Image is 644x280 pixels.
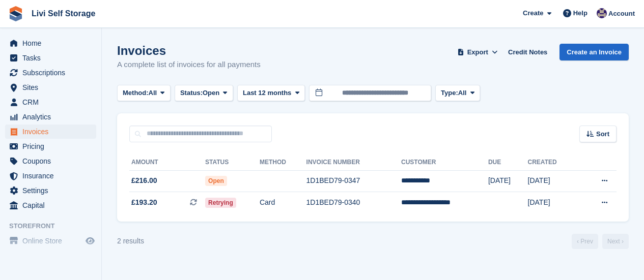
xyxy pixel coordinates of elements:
[22,154,83,168] span: Coupons
[306,154,401,171] th: Invoice Number
[559,44,629,60] a: Create an Invoice
[528,154,579,171] th: Created
[5,125,96,139] a: menu
[597,8,607,18] img: Jim
[523,8,543,18] span: Create
[5,139,96,153] a: menu
[5,110,96,124] a: menu
[22,36,83,50] span: Home
[117,236,144,246] div: 2 results
[570,234,631,249] nav: Page
[175,85,233,102] button: Status: Open
[5,36,96,50] a: menu
[205,154,260,171] th: Status
[441,88,458,98] span: Type:
[22,51,83,65] span: Tasks
[117,44,261,57] h1: Invoices
[5,169,96,183] a: menu
[22,198,83,212] span: Capital
[260,192,306,213] td: Card
[596,129,609,139] span: Sort
[131,175,157,186] span: £216.00
[306,192,401,213] td: 1D1BED79-0340
[5,154,96,168] a: menu
[5,198,96,212] a: menu
[129,154,205,171] th: Amount
[117,85,171,102] button: Method: All
[149,88,157,98] span: All
[5,183,96,198] a: menu
[27,5,99,22] a: Livi Self Storage
[504,44,551,60] a: Credit Notes
[401,154,488,171] th: Customer
[528,170,579,192] td: [DATE]
[131,197,157,208] span: £193.20
[123,88,149,98] span: Method:
[117,59,261,71] p: A complete list of invoices for all payments
[205,198,236,208] span: Retrying
[9,221,101,231] span: Storefront
[260,154,306,171] th: Method
[435,85,480,102] button: Type: All
[488,170,528,192] td: [DATE]
[572,234,598,249] a: Previous
[8,6,23,21] img: stora-icon-8386f47178a22dfd0bd8f6a31ec36ba5ce8667c1dd55bd0f319d3a0aa187defe.svg
[488,154,528,171] th: Due
[84,235,96,247] a: Preview store
[22,169,83,183] span: Insurance
[455,44,500,60] button: Export
[22,139,83,153] span: Pricing
[528,192,579,213] td: [DATE]
[243,88,291,98] span: Last 12 months
[306,170,401,192] td: 1D1BED79-0347
[608,9,635,19] span: Account
[5,51,96,65] a: menu
[22,183,83,198] span: Settings
[180,88,203,98] span: Status:
[203,88,219,98] span: Open
[205,176,227,186] span: Open
[573,8,587,18] span: Help
[22,80,83,95] span: Sites
[5,80,96,95] a: menu
[22,125,83,139] span: Invoices
[22,95,83,109] span: CRM
[22,234,83,248] span: Online Store
[467,47,488,57] span: Export
[237,85,305,102] button: Last 12 months
[22,66,83,80] span: Subscriptions
[5,234,96,248] a: menu
[5,95,96,109] a: menu
[22,110,83,124] span: Analytics
[458,88,467,98] span: All
[5,66,96,80] a: menu
[602,234,629,249] a: Next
